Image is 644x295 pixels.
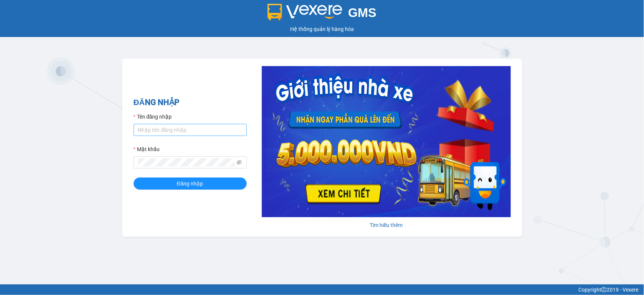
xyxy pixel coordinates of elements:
input: Mật khẩu [138,158,235,167]
a: GMS [267,11,377,17]
button: Đăng nhập [134,178,247,190]
span: GMS [348,6,377,20]
img: logo 2 [267,4,342,20]
span: eye-invisible [237,160,242,165]
label: Tên đăng nhập [134,113,172,121]
div: Tìm hiểu thêm [262,221,511,229]
div: Hệ thống quản lý hàng hóa [2,25,642,33]
input: Tên đăng nhập [134,124,247,136]
label: Mật khẩu [134,145,160,153]
span: copyright [601,287,607,292]
span: Đăng nhập [177,179,203,188]
div: Copyright 2019 - Vexere [6,286,638,294]
img: banner-0 [262,66,511,217]
h2: ĐĂNG NHẬP [134,96,247,109]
